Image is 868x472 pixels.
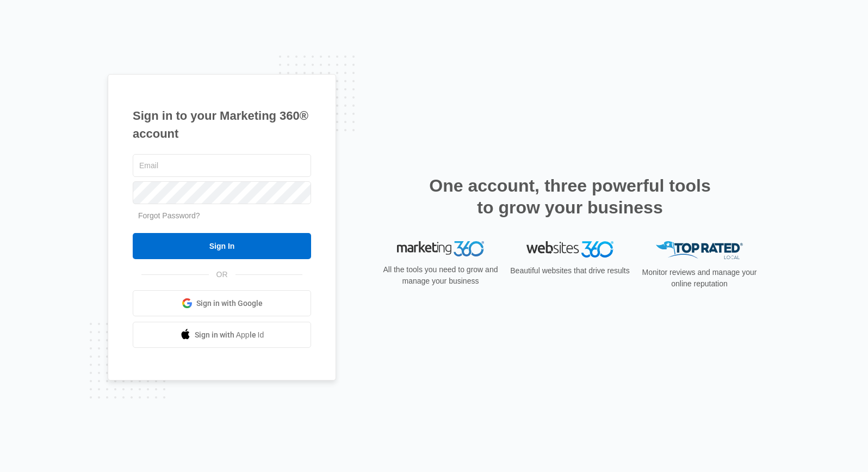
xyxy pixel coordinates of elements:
img: Websites 360 [526,241,613,257]
p: Beautiful websites that drive results [509,265,631,277]
p: All the tools you need to grow and manage your business [380,264,501,287]
h1: Sign in to your Marketing 360® account [133,107,311,143]
a: Sign in with Apple Id [133,322,311,348]
span: Sign in with Apple Id [195,329,264,341]
a: Forgot Password? [138,211,200,220]
span: OR [209,269,235,280]
img: Top Rated Local [656,241,743,259]
input: Email [133,154,311,177]
h2: One account, three powerful tools to grow your business [426,175,714,218]
input: Sign In [133,233,311,259]
span: Sign in with Google [196,298,263,309]
p: Monitor reviews and manage your online reputation [638,267,760,290]
a: Sign in with Google [133,290,311,316]
img: Marketing 360 [397,241,484,256]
